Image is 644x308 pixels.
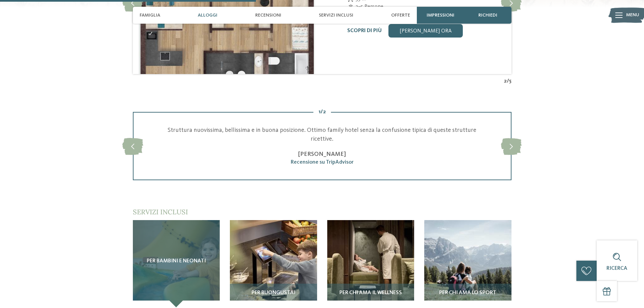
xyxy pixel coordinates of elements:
[323,108,326,116] span: 2
[509,77,511,85] span: 5
[167,126,477,143] p: Struttura nuovissima, bellissima e in buona posizione. Ottimo family hotel senza la confusione ti...
[356,3,383,10] span: 2–5 Persone
[391,13,410,18] span: Offerte
[507,77,509,85] span: /
[252,290,295,296] span: Per buongustai
[606,266,627,271] span: Ricerca
[230,220,317,307] img: Una stupenda vacanza in famiglia a Corvara
[319,13,353,18] span: Servizi inclusi
[255,13,281,18] span: Recensioni
[320,108,323,116] span: /
[478,13,497,18] span: richiedi
[140,13,160,18] span: Famiglia
[388,24,463,38] a: [PERSON_NAME] ora
[504,77,507,85] span: 2
[427,13,454,18] span: Impressioni
[339,290,402,296] span: Per chi ama il wellness
[439,290,496,296] span: Per chi ama lo sport
[198,13,217,18] span: Alloggi
[347,28,382,33] a: Scopri di più
[147,258,206,264] span: Per bambini e neonati
[327,220,414,307] img: Una stupenda vacanza in famiglia a Corvara
[291,160,354,165] span: Recensione su TripAdvisor
[298,151,346,157] span: [PERSON_NAME]
[133,208,188,216] span: Servizi inclusi
[424,220,511,307] img: Una stupenda vacanza in famiglia a Corvara
[318,108,320,116] span: 1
